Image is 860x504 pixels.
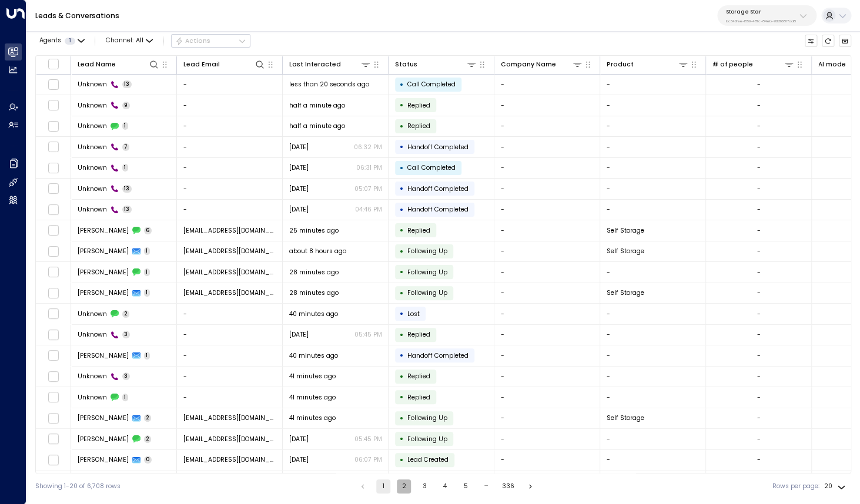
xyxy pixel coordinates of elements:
td: - [494,179,600,199]
td: - [494,471,600,491]
span: Aug 05, 2025 [289,205,309,214]
div: - [757,122,761,130]
span: 1 [144,247,150,255]
span: Replied [407,226,430,235]
span: 40 minutes ago [289,310,338,318]
div: - [757,268,761,277]
span: 1 [122,122,129,130]
span: Yesterday [289,435,309,443]
span: Unknown [78,184,107,193]
span: duhbunnywabbit@gmail.com [183,268,276,277]
td: - [177,179,283,199]
td: - [494,304,600,324]
p: bc340fee-f559-48fc-84eb-70f3f6817ad8 [726,19,796,23]
span: Self Storage [607,414,644,422]
div: - [757,143,761,152]
span: Aug 05, 2025 [289,184,309,193]
div: - [757,372,761,381]
span: Sep 02, 2025 [289,455,309,464]
div: - [757,435,761,443]
div: - [757,330,761,339]
td: - [177,387,283,408]
button: Channel:All [102,35,156,47]
span: Toggle select row [48,350,59,361]
td: - [494,387,600,408]
div: Lead Name [78,59,160,70]
button: Go to page 3 [417,479,431,493]
span: half a minute ago [289,101,345,110]
div: Status [395,59,477,70]
div: Last Interacted [289,59,341,70]
span: Zacaira Williams [78,414,129,422]
span: Toggle select row [48,267,59,278]
td: - [177,325,283,345]
div: • [400,389,404,405]
td: - [494,408,600,429]
span: 3 [122,331,130,338]
span: 6 [144,227,152,234]
div: # of people [712,59,753,70]
div: Lead Email [183,59,266,70]
span: Following Up [407,268,447,277]
span: Following Up [407,414,447,422]
button: page 1 [376,479,390,493]
td: - [177,367,283,387]
div: • [400,285,404,301]
td: - [494,283,600,304]
span: Lead Created [407,455,449,464]
td: - [494,220,600,241]
span: aguonbilly@gmail.com [183,247,276,256]
span: Toggle select row [48,142,59,153]
td: - [177,95,283,116]
span: 41 minutes ago [289,393,336,402]
span: Toggle select row [48,100,59,111]
div: Product [607,59,634,70]
div: Button group with a nested menu [171,34,250,48]
div: … [479,479,493,493]
span: Unknown [78,163,107,172]
div: • [400,77,404,92]
span: Canelionwilliams@gmail.com [183,435,276,443]
button: Storage Starbc340fee-f559-48fc-84eb-70f3f6817ad8 [717,5,817,26]
td: - [600,387,706,408]
span: Self Storage [607,247,644,256]
td: - [600,304,706,324]
div: - [757,414,761,422]
td: - [494,75,600,95]
div: AI mode [818,59,846,70]
td: - [494,345,600,366]
span: Valerie Manning [78,288,129,297]
div: • [400,369,404,384]
div: - [757,310,761,318]
span: Channel: [102,35,156,47]
td: - [177,304,283,324]
td: - [600,95,706,116]
td: - [600,367,706,387]
span: Toggle select row [48,287,59,298]
span: Replied [407,122,430,130]
span: Canelionwilliams@gmail.com [183,455,276,464]
span: Unknown [78,143,107,152]
span: Handoff Completed [407,184,469,193]
td: - [177,137,283,157]
span: 28 minutes ago [289,268,339,277]
span: 9 [122,102,130,109]
span: Handoff Completed [407,205,469,214]
a: Leads & Conversations [35,11,119,21]
div: - [757,163,761,172]
p: 06:31 PM [356,163,382,172]
div: # of people [712,59,795,70]
span: Aug 05, 2025 [289,143,309,152]
nav: pagination navigation [355,479,538,493]
td: - [600,137,706,157]
span: Toggle select row [48,329,59,340]
span: Toggle select row [48,434,59,445]
div: - [757,226,761,235]
td: - [177,200,283,220]
p: 06:32 PM [354,143,382,152]
div: Lead Name [78,59,116,70]
span: Refresh [822,35,835,48]
div: • [400,160,404,176]
td: - [600,262,706,283]
td: - [177,116,283,137]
